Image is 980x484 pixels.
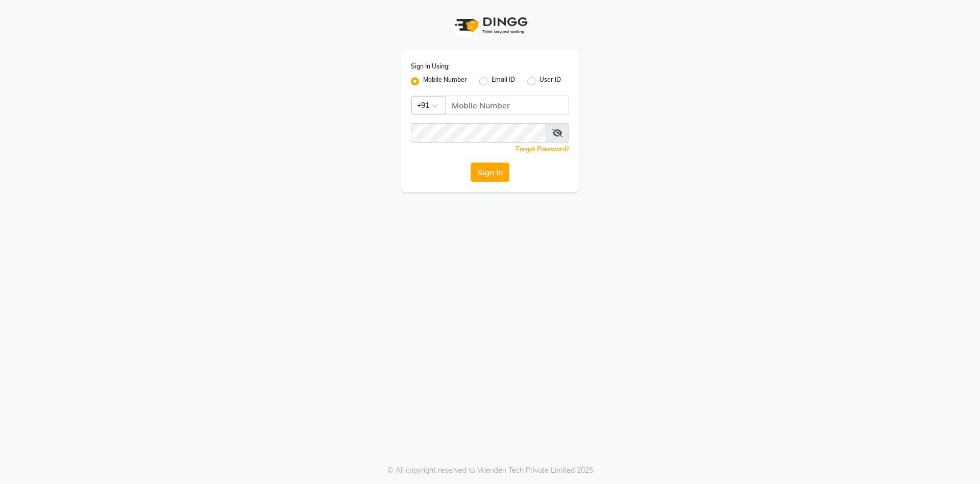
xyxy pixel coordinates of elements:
label: Sign In Using: [411,62,450,71]
input: Username [411,123,546,143]
label: Mobile Number [423,75,467,87]
img: logo1.svg [449,10,531,40]
label: Email ID [492,75,515,87]
input: Username [445,96,569,115]
button: Sign In [471,163,509,182]
label: User ID [540,75,561,87]
a: Forgot Password? [516,145,569,153]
